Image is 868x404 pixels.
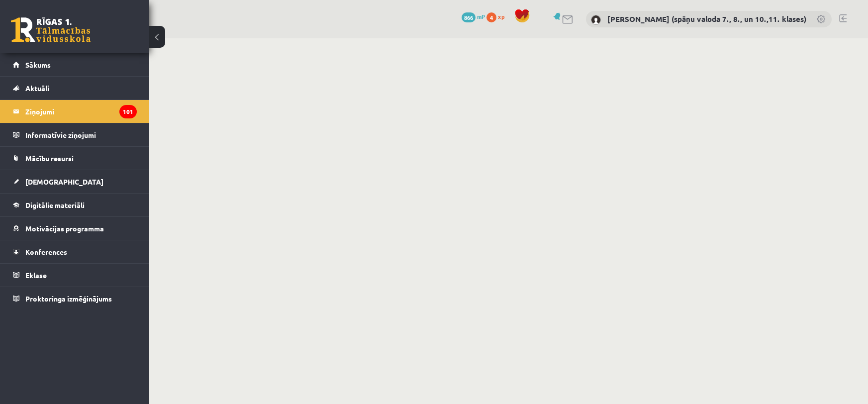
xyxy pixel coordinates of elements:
[486,12,496,22] span: 4
[477,12,485,20] span: mP
[11,17,91,42] a: Rīgas 1. Tālmācības vidusskola
[25,100,137,123] legend: Ziņojumi
[13,170,137,193] a: [DEMOGRAPHIC_DATA]
[13,147,137,170] a: Mācību resursi
[13,264,137,287] a: Eklase
[25,247,67,256] span: Konferences
[13,77,137,100] a: Aktuāli
[25,60,51,69] span: Sākums
[25,123,137,146] legend: Informatīvie ziņojumi
[13,123,137,146] a: Informatīvie ziņojumi
[13,240,137,263] a: Konferences
[607,14,806,24] a: [PERSON_NAME] (spāņu valoda 7., 8., un 10.,11. klases)
[25,224,104,233] span: Motivācijas programma
[25,177,103,186] span: [DEMOGRAPHIC_DATA]
[25,84,49,93] span: Aktuāli
[13,53,137,76] a: Sākums
[13,194,137,216] a: Digitālie materiāli
[25,201,85,209] span: Digitālie materiāli
[462,12,476,22] span: 866
[13,287,137,310] a: Proktoringa izmēģinājums
[486,12,509,20] a: 4 xp
[462,12,485,20] a: 866 mP
[498,12,504,20] span: xp
[25,294,112,303] span: Proktoringa izmēģinājums
[13,100,137,123] a: Ziņojumi101
[25,271,47,280] span: Eklase
[119,105,137,118] i: 101
[13,217,137,240] a: Motivācijas programma
[25,154,74,163] span: Mācību resursi
[591,15,601,25] img: Signe Sirmā (spāņu valoda 7., 8., un 10.,11. klases)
